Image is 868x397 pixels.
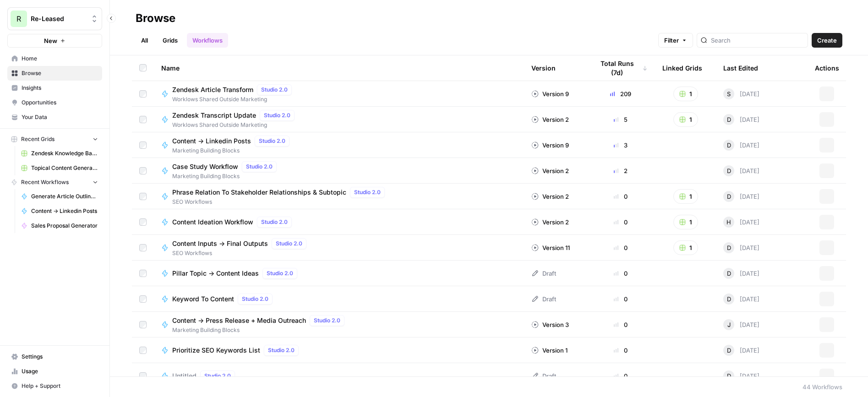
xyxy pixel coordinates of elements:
a: Content Inputs -> Final OutputsStudio 2.0SEO Workflows [161,238,517,257]
span: Worklows Shared Outside Marketing [172,95,295,103]
div: [DATE] [723,345,759,356]
div: Version 2 [531,166,569,175]
span: Case Study Workflow [172,162,238,171]
span: D [727,371,731,381]
span: Create [817,36,837,45]
button: 1 [673,189,698,204]
button: Filter [658,33,693,48]
div: 0 [594,346,648,355]
span: Zendesk Knowledge Base Update [31,149,98,158]
button: New [7,34,102,48]
span: D [727,115,731,124]
div: Version 2 [531,192,569,201]
div: Actions [815,55,839,81]
a: Keyword To ContentStudio 2.0 [161,294,517,305]
a: Home [7,51,102,66]
span: Recent Workflows [21,178,69,186]
div: [DATE] [723,165,759,176]
div: Draft [531,371,556,381]
button: 1 [673,112,698,127]
span: Insights [22,84,98,92]
button: 1 [673,215,698,229]
span: Studio 2.0 [261,86,288,94]
span: Content -> Linkedin Posts [31,207,98,215]
div: [DATE] [723,191,759,202]
span: Studio 2.0 [261,218,288,226]
div: Version 9 [531,89,569,98]
span: D [727,141,731,150]
span: Usage [22,367,98,375]
div: 0 [594,269,648,278]
span: Content Ideation Workflow [172,218,253,227]
a: Generate Article Outline + Deep Research [17,189,102,204]
a: Content -> Linkedin Posts [17,204,102,218]
a: Prioritize SEO Keywords ListStudio 2.0 [161,345,517,356]
span: Recent Grids [21,135,55,143]
div: Version 1 [531,346,568,355]
div: 0 [594,192,648,201]
a: Content Ideation WorkflowStudio 2.0 [161,217,517,228]
div: [DATE] [723,114,759,125]
span: Studio 2.0 [267,269,293,277]
span: Prioritize SEO Keywords List [172,346,260,355]
div: Total Runs (7d) [594,55,648,81]
button: 1 [673,87,698,101]
div: 3 [594,141,648,150]
div: [DATE] [723,242,759,253]
span: Generate Article Outline + Deep Research [31,192,98,201]
div: Linked Grids [662,55,702,81]
input: Search [711,36,804,45]
div: Draft [531,269,556,278]
div: 2 [594,166,648,175]
span: Pillar Topic -> Content Ideas [172,269,259,278]
div: Name [161,55,517,81]
span: D [727,294,731,304]
button: Workspace: Re-Leased [7,7,102,30]
span: Sales Proposal Generator [31,222,98,230]
span: D [727,166,731,175]
span: Studio 2.0 [242,295,268,303]
a: UntitledStudio 2.0 [161,370,517,381]
div: [DATE] [723,268,759,279]
a: Zendesk Knowledge Base Update [17,146,102,161]
div: 0 [594,243,648,252]
button: Help + Support [7,379,102,393]
div: 44 Workflows [802,382,842,392]
a: Content -> Press Release + Media OutreachStudio 2.0Marketing Building Blocks [161,315,517,334]
div: 0 [594,218,648,227]
span: Zendesk Article Transform [172,85,253,94]
span: Studio 2.0 [259,137,285,145]
a: Sales Proposal Generator [17,218,102,233]
span: S [727,89,731,98]
span: Help + Support [22,382,98,390]
a: Topical Content Generation Grid [17,161,102,175]
span: Studio 2.0 [314,316,340,325]
a: Zendesk Article TransformStudio 2.0Worklows Shared Outside Marketing [161,84,517,103]
span: J [727,320,731,329]
span: Browse [22,69,98,77]
span: Marketing Building Blocks [172,172,280,180]
a: Usage [7,364,102,379]
span: Marketing Building Blocks [172,326,348,334]
span: Untitled [172,371,197,381]
div: [DATE] [723,319,759,330]
span: Filter [664,36,679,45]
span: SEO Workflows [172,249,310,257]
span: New [44,36,57,45]
a: Grids [157,33,183,48]
span: Content -> Press Release + Media Outreach [172,316,306,325]
div: [DATE] [723,217,759,228]
span: Home [22,54,98,63]
a: Settings [7,349,102,364]
div: Last Edited [723,55,758,81]
span: H [726,218,731,227]
span: Marketing Building Blocks [172,147,293,155]
span: Studio 2.0 [276,239,302,248]
span: D [727,346,731,355]
span: R [16,13,21,24]
span: Keyword To Content [172,294,234,304]
div: 0 [594,320,648,329]
a: Browse [7,66,102,81]
div: Version 3 [531,320,569,329]
button: Recent Grids [7,132,102,146]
